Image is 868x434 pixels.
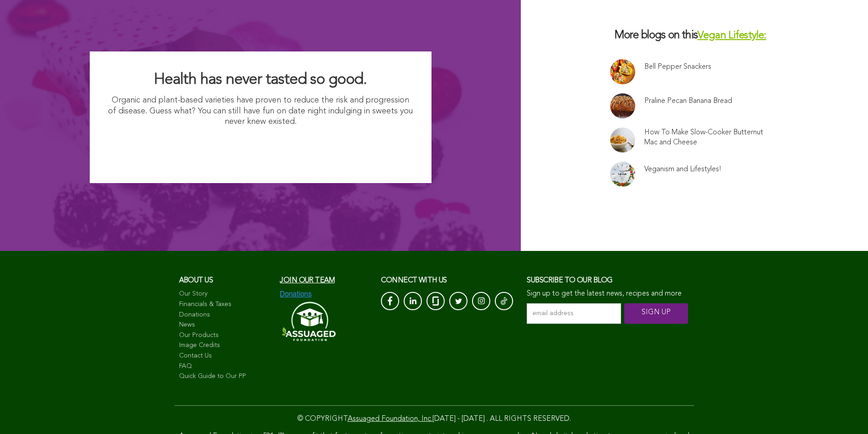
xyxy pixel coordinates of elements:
[179,321,271,330] a: News
[624,303,688,324] input: SIGN UP
[280,290,312,298] img: Donations
[527,274,689,287] h3: Subscribe to our blog
[280,277,334,284] a: Join our team
[179,290,271,299] a: Our Story
[610,29,779,43] h3: More blogs on this
[432,296,439,306] img: glassdoor_White
[179,300,271,309] a: Financials & Taxes
[108,95,413,127] p: Organic and plant-based varieties have proven to reduce the risk and progression of disease. Gues...
[501,296,507,306] img: Tik-Tok-Icon
[298,415,571,423] span: © COPYRIGHT [DATE] - [DATE] . ALL RIGHTS RESERVED.
[644,96,732,106] a: Praline Pecan Banana Bread
[179,372,271,381] a: Quick Guide to Our PP
[822,390,868,434] iframe: Chat Widget
[179,352,271,361] a: Contact Us
[381,277,447,284] span: CONNECT with us
[644,62,711,72] a: Bell Pepper Snackers
[348,415,432,423] a: Assuaged Foundation, Inc.
[644,128,771,148] a: How To Make Slow-Cooker Butternut Mac and Cheese
[108,70,413,90] h2: Health has never tasted so good.
[179,311,271,320] a: Donations
[179,362,271,371] a: FAQ
[179,277,213,284] span: About us
[644,164,721,174] a: Veganism and Lifestyles!
[179,341,271,350] a: Image Credits
[527,290,689,298] p: Sign up to get the latest news, recipes and more
[698,31,766,41] a: Vegan Lifestyle:
[179,331,271,340] a: Our Products
[527,303,621,324] input: email address
[171,132,350,165] img: I Want Organic Shopping For Less
[280,299,336,344] img: Assuaged-Foundation-Logo-White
